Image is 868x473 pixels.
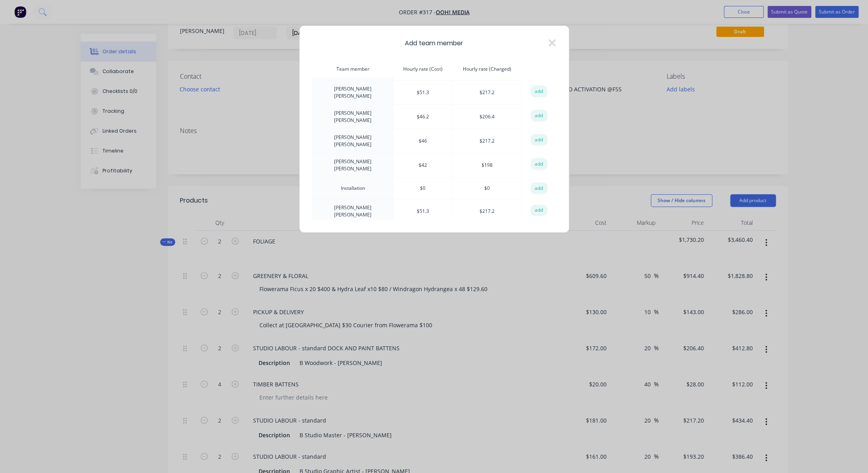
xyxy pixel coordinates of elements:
td: $ 51.3 [394,80,452,104]
td: $ 217.2 [452,129,522,153]
th: Hourly rate (Charged) [452,61,522,78]
td: Installation [312,177,394,199]
td: $ 42 [394,153,452,177]
th: Team member [312,61,394,78]
button: add [530,85,548,97]
button: add [530,205,548,216]
button: add [530,134,548,146]
td: $ 217.2 [452,199,522,224]
td: [PERSON_NAME] [PERSON_NAME] [312,153,394,177]
button: add [530,110,548,122]
td: [PERSON_NAME] [PERSON_NAME] [312,104,394,129]
td: $ 51.3 [394,199,452,224]
span: Add team member [405,39,463,48]
td: $ 0 [394,177,452,199]
td: [PERSON_NAME] [PERSON_NAME] [312,129,394,153]
th: action [522,61,556,78]
td: $ 198 [452,153,522,177]
td: $ 46.2 [394,104,452,129]
button: add [530,158,548,170]
th: Hourly rate (Cost) [394,61,452,78]
td: $ 206.4 [452,104,522,129]
td: [PERSON_NAME] [PERSON_NAME] [312,80,394,104]
td: $ 217.2 [452,80,522,104]
td: $ 0 [452,177,522,199]
td: $ 46 [394,129,452,153]
td: [PERSON_NAME] [PERSON_NAME] [312,199,394,224]
button: add [530,182,548,194]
